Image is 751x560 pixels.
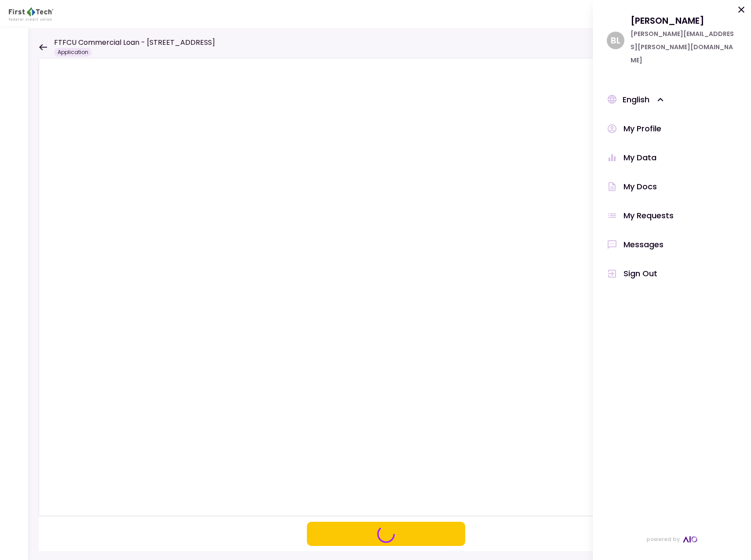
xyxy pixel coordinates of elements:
div: [PERSON_NAME] [631,14,737,27]
div: Sign Out [623,267,657,280]
div: My Data [623,151,656,164]
span: powered by [646,533,680,546]
div: My Requests [623,209,674,222]
div: My Profile [623,122,661,135]
div: My Docs [623,180,657,193]
button: Ok, close [736,4,747,18]
div: [PERSON_NAME][EMAIL_ADDRESS][PERSON_NAME][DOMAIN_NAME] [631,27,737,67]
div: English [623,93,666,106]
div: Application [54,48,92,57]
img: AIO Logo [683,536,697,542]
div: B L [607,32,624,49]
iframe: Welcome [39,58,733,516]
h1: FTFCU Commercial Loan - [STREET_ADDRESS] [54,37,215,48]
div: Messages [623,238,664,251]
img: Partner icon [9,7,53,21]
